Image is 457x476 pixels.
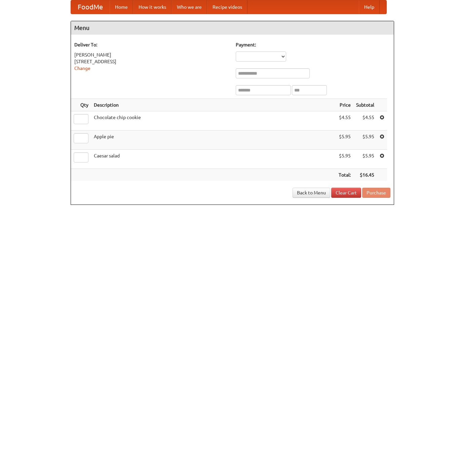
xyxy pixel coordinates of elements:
[353,150,377,169] td: $5.95
[172,0,207,14] a: Who we are
[74,58,229,65] div: [STREET_ADDRESS]
[359,0,380,14] a: Help
[133,0,172,14] a: How it works
[74,66,90,71] a: Change
[336,150,353,169] td: $5.95
[71,21,394,35] h4: Menu
[91,131,336,150] td: Apple pie
[353,169,377,181] th: $16.45
[353,99,377,111] th: Subtotal
[331,188,361,198] a: Clear Cart
[362,188,390,198] button: Purchase
[293,188,330,198] a: Back to Menu
[74,51,229,58] div: [PERSON_NAME]
[91,150,336,169] td: Caesar salad
[91,111,336,131] td: Chocolate chip cookie
[353,131,377,150] td: $5.95
[336,111,353,131] td: $4.55
[336,169,353,181] th: Total:
[336,99,353,111] th: Price
[91,99,336,111] th: Description
[336,131,353,150] td: $5.95
[71,99,91,111] th: Qty
[207,0,247,14] a: Recipe videos
[74,41,229,48] h5: Deliver To:
[353,111,377,131] td: $4.55
[71,0,110,14] a: FoodMe
[110,0,133,14] a: Home
[236,41,390,48] h5: Payment:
